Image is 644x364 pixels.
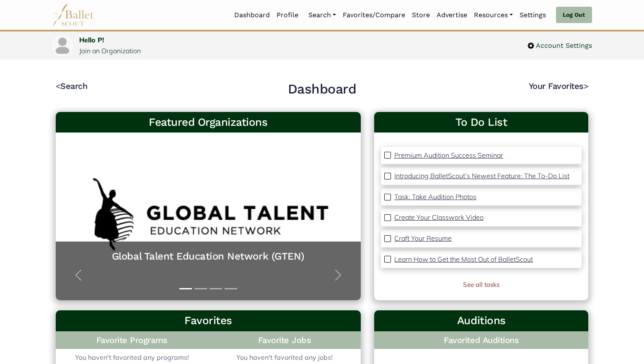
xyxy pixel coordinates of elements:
a: Advertise [433,6,471,24]
p: Premium Audition Success Seminar [394,151,503,159]
a: <Search [56,81,88,91]
img: profile picture [53,36,72,55]
a: See all tasks [463,281,499,289]
h4: Favorited Auditions [381,335,582,346]
a: Resources [471,6,516,24]
h2: Dashboard [288,81,357,98]
h3: Featured Organizations [62,115,354,130]
a: Introducing BalletScout’s Newest Feature: The To-Do List [394,171,569,182]
p: Create Your Classwork Video [394,213,484,221]
a: Profile [273,6,302,24]
a: Global Talent Education Network (GTEN) [64,250,353,263]
button: Slide 4 [225,284,237,294]
a: Favorites/Compare [339,6,409,24]
a: Premium Audition Success Seminar [394,150,503,161]
span: Account Settings [534,40,592,51]
a: Join an Organization [79,47,141,55]
button: Slide 1 [179,284,192,294]
a: Learn How to Get the Most Out of BalletScout [394,254,533,265]
p: Craft Your Resume [394,234,452,242]
p: Introducing BalletScout’s Newest Feature: The To-Do List [394,172,569,180]
button: Slide 3 [209,284,222,294]
a: Craft Your Resume [394,233,452,244]
h3: Auditions [381,314,582,328]
a: Create Your Classwork Video [394,212,484,223]
h3: Favorites [62,314,354,328]
a: Your Favorites> [529,81,589,91]
code: < [56,81,61,91]
p: Task: Take Audition Photos [394,192,476,201]
button: Slide 2 [194,284,207,294]
a: Search [305,6,339,24]
a: Log Out [556,7,592,23]
a: Hello P! [79,36,104,44]
a: To Do List [381,115,582,130]
code: > [584,81,589,91]
a: Task: Take Audition Photos [394,192,476,203]
a: Dashboard [231,6,273,24]
a: Store [409,6,433,24]
h4: Favorite Programs [56,331,208,349]
h4: Favorite Jobs [208,331,361,349]
a: Account Settings [528,40,592,51]
a: Settings [516,6,549,24]
p: Learn How to Get the Most Out of BalletScout [394,255,533,263]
